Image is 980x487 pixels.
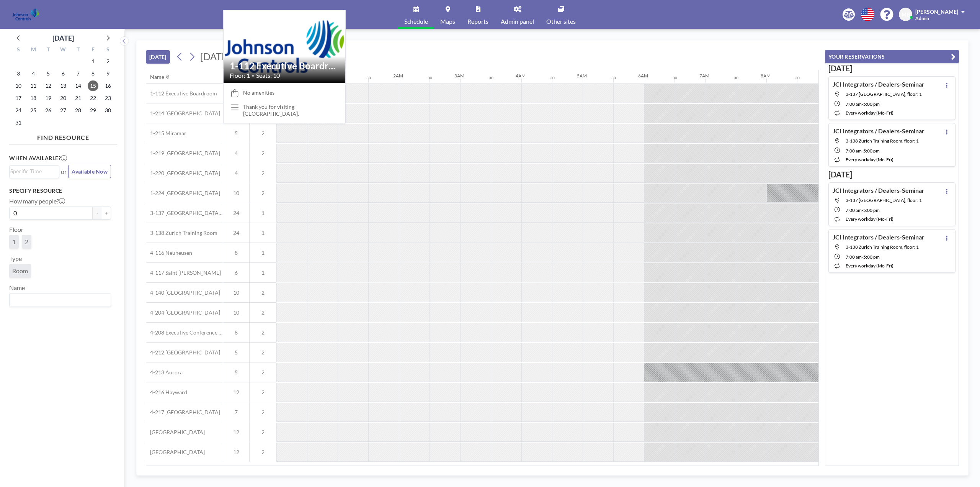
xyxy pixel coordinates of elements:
[9,187,111,194] h3: Specify resource
[250,429,276,436] span: 2
[223,449,249,456] span: 12
[58,93,69,103] span: Wednesday, August 20, 2025
[846,197,922,203] span: 3-137 Riyadh Training Room, floor: 1
[250,449,276,456] span: 2
[250,389,276,396] span: 2
[12,7,39,22] img: organization-logo
[366,75,371,80] div: 30
[577,73,587,79] div: 5AM
[223,329,249,336] span: 8
[243,89,274,96] span: No amenities
[88,105,98,116] span: Friday, August 29, 2025
[13,93,24,103] span: Sunday, August 17, 2025
[10,295,106,305] input: Search for option
[250,210,276,216] span: 1
[862,207,863,213] span: -
[146,249,192,256] span: 4-116 Neuheusen
[230,60,339,72] h2: 1-112 Executive Boardroom
[223,150,249,157] span: 4
[846,263,893,269] span: every workday (Mo-Fri)
[28,80,39,91] span: Monday, August 11, 2025
[223,210,249,216] span: 24
[428,75,432,80] div: 30
[250,269,276,276] span: 1
[846,138,919,144] span: 3-138 Zurich Training Room, floor: 1
[223,289,249,296] span: 10
[10,167,55,175] input: Search for option
[223,389,249,396] span: 12
[223,349,249,356] span: 5
[546,18,576,25] span: Other sites
[93,207,102,220] button: -
[146,190,220,197] span: 1-224 [GEOGRAPHIC_DATA]
[862,148,863,154] span: -
[103,56,113,67] span: Saturday, August 2, 2025
[734,75,738,80] div: 30
[250,289,276,296] span: 2
[846,244,919,250] span: 3-138 Zurich Training Room, floor: 1
[73,93,83,103] span: Thursday, August 21, 2025
[846,216,893,222] span: every workday (Mo-Fri)
[846,207,862,213] span: 7:00 AM
[250,249,276,256] span: 1
[43,105,54,116] span: Tuesday, August 26, 2025
[467,18,488,25] span: Reports
[25,238,28,246] span: 2
[61,168,67,175] span: or
[915,15,929,21] span: Admin
[68,165,111,178] button: Available Now
[103,80,113,91] span: Saturday, August 16, 2025
[146,389,187,396] span: 4-216 Hayward
[146,349,220,356] span: 4-212 [GEOGRAPHIC_DATA]
[28,105,39,116] span: Monday, August 25, 2025
[9,255,22,262] label: Type
[146,449,205,456] span: [GEOGRAPHIC_DATA]
[100,45,115,55] div: S
[902,11,910,18] span: MB
[146,50,170,64] button: [DATE]
[146,210,223,216] span: 3-137 [GEOGRAPHIC_DATA] Training Room
[638,73,648,79] div: 6AM
[223,409,249,416] span: 7
[863,207,880,213] span: 5:00 PM
[103,93,113,103] span: Saturday, August 23, 2025
[250,409,276,416] span: 2
[146,130,186,137] span: 1-215 Miramar
[10,166,59,177] div: Search for option
[9,284,25,292] label: Name
[250,170,276,177] span: 2
[9,226,23,233] label: Floor
[28,93,39,103] span: Monday, August 18, 2025
[88,93,98,103] span: Friday, August 22, 2025
[863,254,880,260] span: 5:00 PM
[252,73,254,78] span: •
[41,45,56,55] div: T
[846,254,862,260] span: 7:00 AM
[150,74,164,80] div: Name
[454,73,464,79] div: 3AM
[846,157,893,162] span: every workday (Mo-Fri)
[58,105,69,116] span: Wednesday, August 27, 2025
[489,75,493,80] div: 30
[393,73,403,79] div: 2AM
[223,269,249,276] span: 6
[9,197,65,205] label: How many people?
[73,68,83,79] span: Thursday, August 7, 2025
[146,329,223,336] span: 4-208 Executive Conference Room
[846,91,922,97] span: 3-137 Riyadh Training Room, floor: 1
[250,150,276,157] span: 2
[833,80,924,88] h4: JCI Integrators / Dealers-Seminar
[28,68,39,79] span: Monday, August 4, 2025
[863,101,880,107] span: 5:00 PM
[256,72,280,79] span: Seats: 10
[862,101,863,107] span: -
[146,170,220,177] span: 1-220 [GEOGRAPHIC_DATA]
[13,117,24,128] span: Sunday, August 31, 2025
[56,45,71,55] div: W
[10,294,111,307] div: Search for option
[146,309,220,316] span: 4-204 [GEOGRAPHIC_DATA]
[200,51,230,62] span: [DATE]
[250,329,276,336] span: 2
[146,369,183,376] span: 4-213 Aurora
[146,150,220,157] span: 1-219 [GEOGRAPHIC_DATA]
